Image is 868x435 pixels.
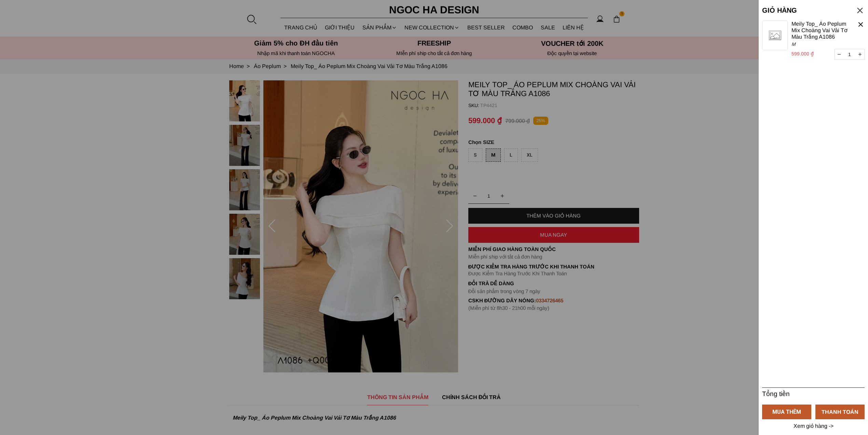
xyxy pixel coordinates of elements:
[835,49,864,60] input: Quantity input
[762,21,788,50] img: d02869f068e9b7c043efc7c551d2042a678a104b32495639f71c33a1.png
[791,50,848,57] p: 599.000 ₫
[762,408,811,416] div: MUA THÊM
[815,407,865,416] div: THANH TOÁN
[815,405,865,419] a: THANH TOÁN
[762,6,841,14] h5: GIỎ HÀNG
[791,21,849,40] a: Meily Top_ Áo Peplum Mix Choàng Vai Vải Tơ Màu Trắng A1086
[762,390,811,398] h6: Tổng tiền
[793,423,835,429] a: Xem giỏ hàng ->
[791,40,849,48] p: M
